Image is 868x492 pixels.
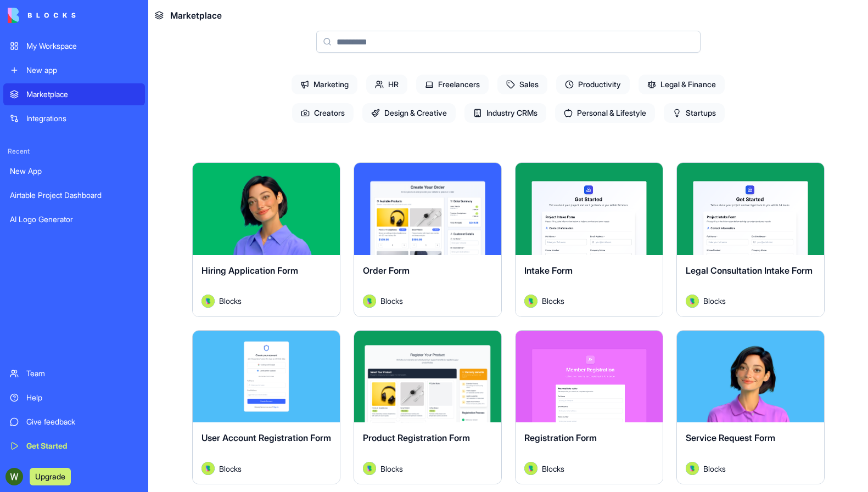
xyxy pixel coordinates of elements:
[292,75,357,94] span: Marketing
[3,35,145,57] a: My Workspace
[3,83,145,105] a: Marketplace
[524,265,573,276] span: Intake Form
[26,392,138,403] div: Help
[542,295,564,307] span: Blocks
[524,295,537,308] img: Avatar
[3,363,145,384] a: Team
[380,295,403,307] span: Blocks
[10,166,138,177] div: New App
[703,463,726,474] span: Blocks
[363,462,376,475] img: Avatar
[676,330,825,485] a: Service Request FormAvatarBlocks
[686,265,813,276] span: Legal Consultation Intake Form
[542,463,564,474] span: Blocks
[201,432,331,443] span: User Account Registration Form
[3,387,145,409] a: Help
[464,103,546,123] span: Industry CRMs
[26,113,138,124] div: Integrations
[3,435,145,457] a: Get Started
[3,147,145,156] span: Recent
[686,295,699,308] img: Avatar
[366,75,407,94] span: HR
[219,463,242,474] span: Blocks
[416,75,489,94] span: Freelancers
[380,463,403,474] span: Blocks
[30,468,71,485] button: Upgrade
[192,162,340,317] a: Hiring Application FormAvatarBlocks
[524,462,537,475] img: Avatar
[26,368,138,379] div: Team
[201,462,215,475] img: Avatar
[515,162,663,317] a: Intake FormAvatarBlocks
[555,103,655,123] span: Personal & Lifestyle
[192,330,340,485] a: User Account Registration FormAvatarBlocks
[362,103,456,123] span: Design & Creative
[524,432,597,443] span: Registration Form
[363,295,376,308] img: Avatar
[3,108,145,129] a: Integrations
[686,462,699,475] img: Avatar
[556,75,630,94] span: Productivity
[639,75,725,94] span: Legal & Finance
[201,295,215,308] img: Avatar
[515,330,663,485] a: Registration FormAvatarBlocks
[3,184,145,206] a: Airtable Project Dashboard
[686,432,775,443] span: Service Request Form
[10,214,138,225] div: AI Logo Generator
[5,468,23,485] img: ACg8ocJfX902z323eJv0WgYs8to-prm3hRyyT9LVmbu9YU5sKTReeg=s96-c
[170,9,222,22] span: Marketplace
[664,103,725,123] span: Startups
[354,162,502,317] a: Order FormAvatarBlocks
[10,190,138,201] div: Airtable Project Dashboard
[26,65,138,76] div: New app
[363,432,470,443] span: Product Registration Form
[26,440,138,451] div: Get Started
[703,295,726,307] span: Blocks
[30,471,71,482] a: Upgrade
[497,75,547,94] span: Sales
[26,89,138,100] div: Marketplace
[201,265,298,276] span: Hiring Application Form
[354,330,502,485] a: Product Registration FormAvatarBlocks
[3,411,145,433] a: Give feedback
[676,162,825,317] a: Legal Consultation Intake FormAvatarBlocks
[219,295,242,307] span: Blocks
[26,41,138,52] div: My Workspace
[3,160,145,182] a: New App
[3,59,145,81] a: New app
[292,103,354,123] span: Creators
[26,416,138,427] div: Give feedback
[3,208,145,230] a: AI Logo Generator
[8,8,76,23] img: logo
[363,265,410,276] span: Order Form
